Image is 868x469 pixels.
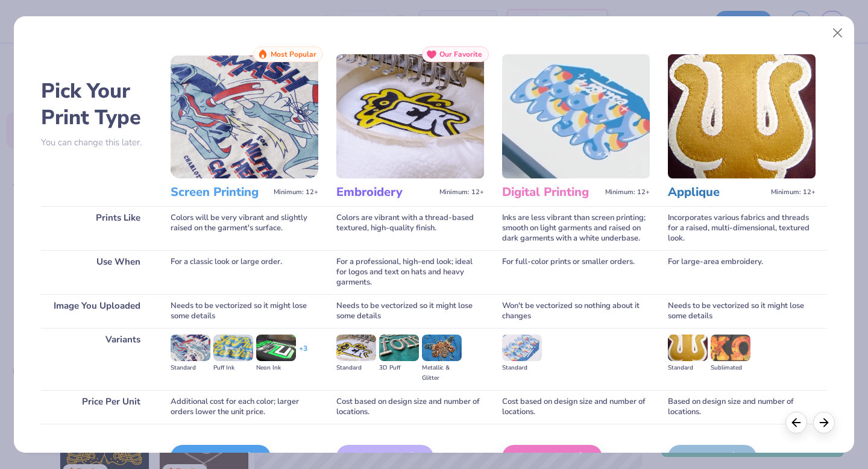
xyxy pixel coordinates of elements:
[668,250,816,294] div: For large-area embroidery.
[826,22,849,45] button: Close
[299,344,307,364] div: + 3
[379,363,419,373] div: 3D Puff
[336,445,433,469] div: Embroidery
[668,294,816,328] div: Needs to be vectorized so it might lose some details
[171,294,318,328] div: Needs to be vectorized so it might lose some details
[711,363,750,373] div: Sublimated
[502,250,650,294] div: For full-color prints or smaller orders.
[668,335,708,361] img: Standard
[668,390,816,424] div: Based on design size and number of locations.
[171,54,318,178] img: Screen Printing
[213,335,253,361] img: Puff Ink
[668,445,756,469] div: Applique
[336,184,435,200] h3: Embroidery
[256,363,296,373] div: Neon Ink
[439,188,484,197] span: Minimum: 12+
[502,294,650,328] div: Won't be vectorized so nothing about it changes
[41,78,153,131] h2: Pick Your Print Type
[271,50,316,58] span: Most Popular
[213,363,253,373] div: Puff Ink
[771,188,816,197] span: Minimum: 12+
[502,363,542,373] div: Standard
[274,188,318,197] span: Minimum: 12+
[41,328,153,390] div: Variants
[502,390,650,424] div: Cost based on design size and number of locations.
[41,294,153,328] div: Image You Uploaded
[502,184,600,200] h3: Digital Printing
[336,335,376,361] img: Standard
[171,206,318,250] div: Colors will be very vibrant and slightly raised on the garment's surface.
[171,445,271,469] div: Screen Print
[41,206,153,250] div: Prints Like
[422,363,462,383] div: Metallic & Glitter
[502,445,602,469] div: Digital Print
[502,206,650,250] div: Inks are less vibrant than screen printing; smooth on light garments and raised on dark garments ...
[668,206,816,250] div: Incorporates various fabrics and threads for a raised, multi-dimensional, textured look.
[41,250,153,294] div: Use When
[171,250,318,294] div: For a classic look or large order.
[41,137,153,148] p: You can change this later.
[171,184,269,200] h3: Screen Printing
[668,184,766,200] h3: Applique
[171,335,210,361] img: Standard
[379,335,419,361] img: 3D Puff
[336,294,484,328] div: Needs to be vectorized so it might lose some details
[711,335,750,361] img: Sublimated
[439,50,482,58] span: Our Favorite
[336,363,376,373] div: Standard
[336,206,484,250] div: Colors are vibrant with a thread-based textured, high-quality finish.
[41,390,153,424] div: Price Per Unit
[502,54,650,178] img: Digital Printing
[171,390,318,424] div: Additional cost for each color; larger orders lower the unit price.
[336,54,484,178] img: Embroidery
[668,363,708,373] div: Standard
[605,188,650,197] span: Minimum: 12+
[171,363,210,373] div: Standard
[422,335,462,361] img: Metallic & Glitter
[336,390,484,424] div: Cost based on design size and number of locations.
[336,250,484,294] div: For a professional, high-end look; ideal for logos and text on hats and heavy garments.
[502,335,542,361] img: Standard
[668,54,816,178] img: Applique
[256,335,296,361] img: Neon Ink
